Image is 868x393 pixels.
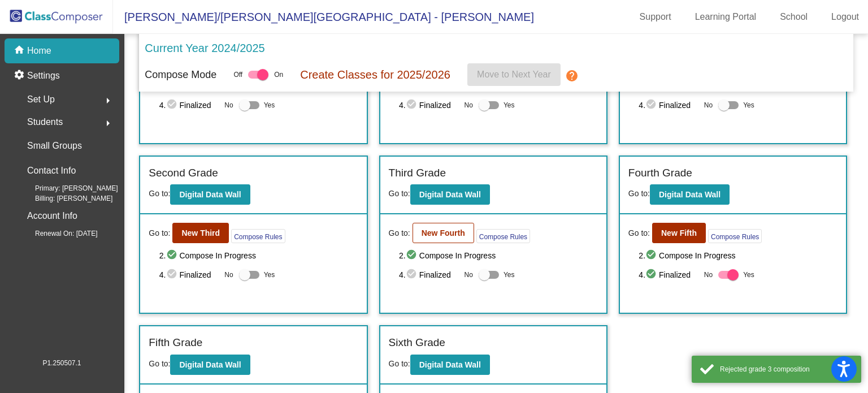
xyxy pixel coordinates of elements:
[822,8,868,26] a: Logout
[659,190,721,199] b: Digital Data Wall
[17,193,112,204] span: Billing: [PERSON_NAME]
[477,70,551,79] span: Move to Next Year
[639,249,837,262] span: 2. Compose In Progress
[704,100,713,110] span: No
[628,227,650,239] span: Go to:
[17,228,97,239] span: Renewal On: [DATE]
[686,8,766,26] a: Learning Portal
[27,138,82,154] p: Small Groups
[422,228,465,237] b: New Fourth
[504,268,515,282] span: Yes
[17,183,118,193] span: Primary: [PERSON_NAME]
[179,190,241,199] b: Digital Data Wall
[389,165,446,182] label: Third Grade
[389,227,410,239] span: Go to:
[149,227,170,239] span: Go to:
[639,268,698,282] span: 4. Finalized
[300,66,450,83] p: Create Classes for 2025/2026
[410,184,490,205] button: Digital Data Wall
[149,335,202,351] label: Fifth Grade
[170,355,250,375] button: Digital Data Wall
[27,44,51,58] p: Home
[645,98,659,112] mat-icon: check_circle
[467,63,561,86] button: Move to Next Year
[504,98,515,112] span: Yes
[172,223,229,243] button: New Third
[179,360,241,369] b: Digital Data Wall
[101,116,115,130] mat-icon: arrow_right
[406,268,419,282] mat-icon: check_circle
[645,268,659,282] mat-icon: check_circle
[274,70,283,80] span: On
[166,249,180,262] mat-icon: check_circle
[149,189,170,198] span: Go to:
[631,8,680,26] a: Support
[264,98,275,112] span: Yes
[476,229,530,243] button: Compose Rules
[389,189,410,198] span: Go to:
[159,98,219,112] span: 4. Finalized
[264,268,275,282] span: Yes
[113,8,534,26] span: [PERSON_NAME]/[PERSON_NAME][GEOGRAPHIC_DATA] - [PERSON_NAME]
[101,94,115,107] mat-icon: arrow_right
[27,208,77,224] p: Account Info
[771,8,817,26] a: School
[399,249,598,262] span: 2. Compose In Progress
[27,92,55,107] span: Set Up
[389,335,445,351] label: Sixth Grade
[166,98,180,112] mat-icon: check_circle
[224,100,233,110] span: No
[628,189,650,198] span: Go to:
[233,70,242,80] span: Off
[419,360,481,369] b: Digital Data Wall
[410,355,490,375] button: Digital Data Wall
[399,98,459,112] span: 4. Finalized
[661,228,697,237] b: New Fifth
[27,163,76,179] p: Contact Info
[704,270,713,280] span: No
[743,268,754,282] span: Yes
[565,69,579,83] mat-icon: help
[639,98,698,112] span: 4. Finalized
[159,268,219,282] span: 4. Finalized
[465,270,473,280] span: No
[708,229,762,243] button: Compose Rules
[652,223,706,243] button: New Fifth
[645,249,659,262] mat-icon: check_circle
[145,67,216,83] p: Compose Mode
[720,364,853,374] div: Rejected grade 3 composition
[181,228,220,237] b: New Third
[145,40,264,57] p: Current Year 2024/2025
[743,98,754,112] span: Yes
[419,190,481,199] b: Digital Data Wall
[170,184,250,205] button: Digital Data Wall
[224,270,233,280] span: No
[159,249,358,262] span: 2. Compose In Progress
[14,69,27,83] mat-icon: settings
[413,223,474,243] button: New Fourth
[149,359,170,368] span: Go to:
[149,165,218,182] label: Second Grade
[166,268,180,282] mat-icon: check_circle
[231,229,285,243] button: Compose Rules
[399,268,459,282] span: 4. Finalized
[406,249,419,262] mat-icon: check_circle
[465,100,473,110] span: No
[14,44,27,58] mat-icon: home
[650,184,730,205] button: Digital Data Wall
[406,98,419,112] mat-icon: check_circle
[389,359,410,368] span: Go to:
[628,165,692,182] label: Fourth Grade
[27,114,63,130] span: Students
[27,69,60,83] p: Settings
